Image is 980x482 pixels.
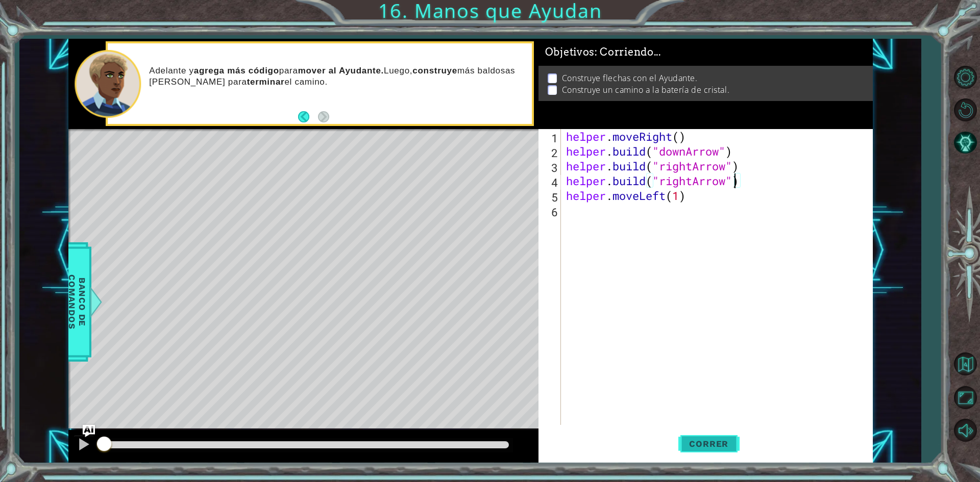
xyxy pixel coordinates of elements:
button: Ask AI [83,425,95,437]
button: Shift+Enter: Ejecutar código actual. [678,427,740,461]
button: Volver al Mapa [950,349,980,379]
div: 1 [541,131,561,145]
span: Banco de comandos [64,249,90,354]
button: Next [318,111,329,122]
p: Adelante y para Luego, más baldosas [PERSON_NAME] para el camino. [149,65,524,88]
div: 2 [541,145,561,160]
p: Construye un camino a la batería de cristal. [562,84,729,95]
button: Ctrl + P: Pause [73,435,94,456]
span: Objetivos [545,46,661,59]
span: : Corriendo... [595,46,661,58]
strong: construye [412,66,457,75]
button: Maximizar Navegador [950,383,980,413]
div: 4 [541,175,561,190]
p: Construye flechas con el Ayudante. [562,72,698,84]
button: Reiniciar nivel [950,95,980,125]
a: Volver al Mapa [950,348,980,382]
div: Level Map [68,129,540,429]
div: 3 [541,160,561,175]
div: 5 [541,190,561,205]
div: 6 [541,205,561,219]
button: Silencio [950,416,980,445]
strong: mover al Ayudante. [298,66,384,75]
span: Correr [679,439,739,449]
strong: terminar [247,77,285,87]
button: Pista AI [950,128,980,158]
button: Opciones del Nivel [950,63,980,92]
button: Back [298,111,318,122]
strong: agrega más código [194,66,279,75]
